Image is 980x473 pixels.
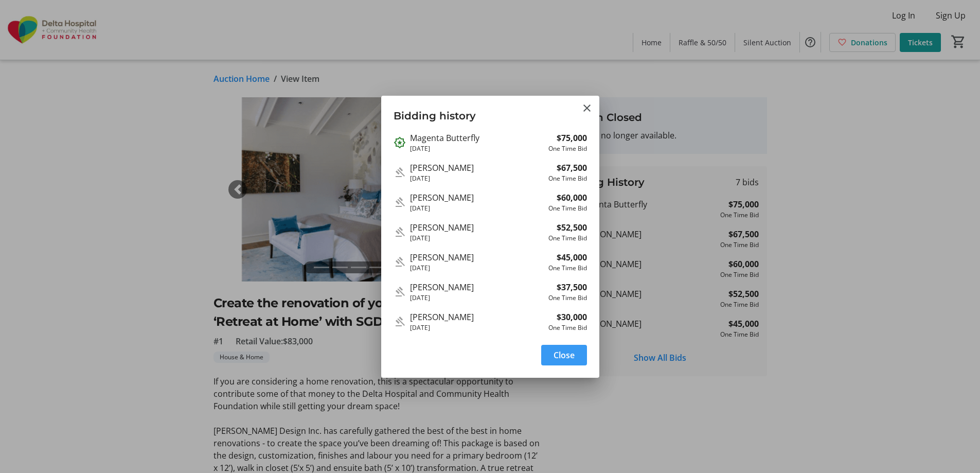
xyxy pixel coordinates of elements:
div: One Time Bid [548,264,587,273]
div: [PERSON_NAME] [410,162,544,174]
strong: $37,500 [557,281,587,293]
span: Close [554,349,575,361]
mat-icon: Outbid [394,286,406,298]
mat-icon: Outbid [394,136,406,149]
div: [PERSON_NAME] [410,281,544,293]
button: Close [541,345,587,365]
button: Close [581,102,593,114]
strong: $52,500 [557,221,587,234]
mat-icon: Outbid [394,226,406,238]
div: One Time Bid [548,144,587,153]
div: Bidding history [394,132,587,332]
div: One Time Bid [548,174,587,183]
div: [DATE] [410,144,544,153]
mat-icon: Outbid [394,316,406,328]
div: One Time Bid [548,234,587,243]
div: [DATE] [410,234,544,243]
div: One Time Bid [548,204,587,213]
div: [PERSON_NAME] [410,251,544,264]
div: Magenta Butterfly [410,132,544,144]
div: [PERSON_NAME] [410,191,544,204]
div: [DATE] [410,293,544,303]
div: [DATE] [410,174,544,183]
div: [DATE] [410,264,544,273]
div: [DATE] [410,204,544,213]
div: One Time Bid [548,293,587,303]
mat-icon: Outbid [394,256,406,268]
h3: Bidding history [381,96,599,131]
div: One Time Bid [548,323,587,332]
strong: $45,000 [557,251,587,264]
strong: $60,000 [557,191,587,204]
mat-icon: Outbid [394,196,406,208]
strong: $75,000 [557,132,587,144]
strong: $30,000 [557,311,587,323]
mat-icon: Outbid [394,166,406,179]
strong: $67,500 [557,162,587,174]
div: [PERSON_NAME] [410,311,544,323]
div: [PERSON_NAME] [410,221,544,234]
div: [DATE] [410,323,544,332]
